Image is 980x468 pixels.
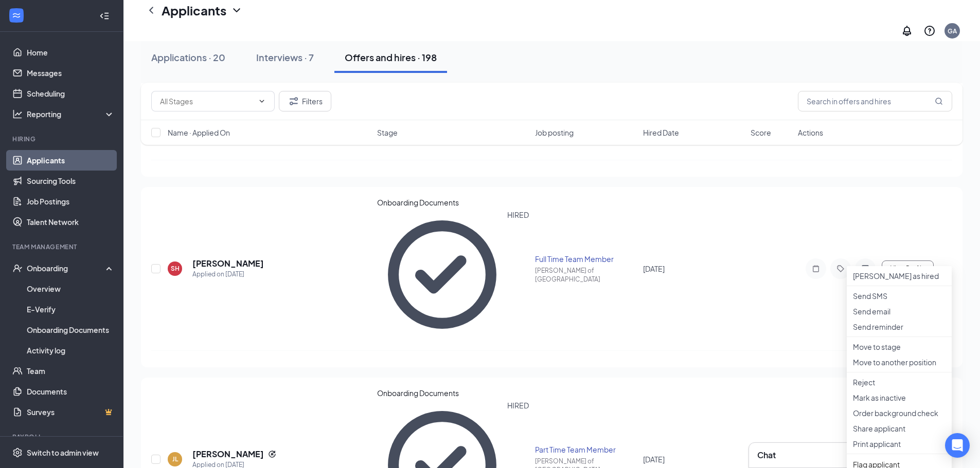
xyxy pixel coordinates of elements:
[27,299,115,320] a: E-Verify
[27,340,115,361] a: Activity log
[192,269,264,279] div: Applied on [DATE]
[810,265,822,273] svg: Note
[27,150,115,171] a: Applicants
[27,83,115,104] a: Scheduling
[882,260,934,277] button: View Profile
[171,264,180,273] div: SH
[377,388,529,398] div: Onboarding Documents
[377,127,398,138] span: Stage
[27,320,115,340] a: Onboarding Documents
[643,455,665,464] span: [DATE]
[12,109,23,119] svg: Analysis
[923,25,936,37] svg: QuestionInfo
[172,455,178,463] div: JL
[834,265,847,273] svg: Tag
[27,278,115,299] a: Overview
[945,433,970,458] div: Open Intercom Messenger
[27,212,115,232] a: Talent Network
[279,91,331,111] button: Filter Filters
[168,127,230,138] span: Name · Applied On
[751,127,771,138] span: Score
[345,51,437,64] div: Offers and hires · 198
[27,191,115,212] a: Job Postings
[268,450,276,458] svg: Reapply
[288,95,300,107] svg: Filter
[256,51,314,64] div: Interviews · 7
[535,444,636,455] div: Part Time Team Member
[192,258,264,269] h5: [PERSON_NAME]
[27,361,115,381] a: Team
[12,447,23,458] svg: Settings
[935,97,943,105] svg: MagnifyingGlass
[643,264,665,273] span: [DATE]
[901,25,913,37] svg: Notifications
[798,91,952,111] input: Search in offers and hires
[27,381,115,402] a: Documents
[948,27,957,35] div: GA
[151,51,225,64] div: Applications · 20
[12,135,113,143] div: Hiring
[27,42,115,63] a: Home
[27,447,99,458] div: Switch to admin view
[27,63,115,83] a: Messages
[99,11,110,21] svg: Collapse
[12,242,113,251] div: Team Management
[643,127,679,138] span: Hired Date
[12,263,23,273] svg: UserCheck
[377,210,508,340] svg: CheckmarkCircle
[162,2,226,19] h1: Applicants
[940,263,952,275] svg: Ellipses
[798,127,823,138] span: Actions
[258,97,266,105] svg: ChevronDown
[11,10,22,21] svg: WorkstreamLogo
[27,109,115,119] div: Reporting
[27,402,115,422] a: SurveysCrown
[230,4,243,16] svg: ChevronDown
[507,210,529,340] div: HIRED
[27,263,106,273] div: Onboarding
[145,4,157,16] svg: ChevronLeft
[535,266,636,284] div: [PERSON_NAME] of [GEOGRAPHIC_DATA]
[27,171,115,191] a: Sourcing Tools
[377,197,529,208] div: Onboarding Documents
[12,433,113,441] div: Payroll
[160,96,254,107] input: All Stages
[535,127,574,138] span: Job posting
[535,254,636,264] div: Full Time Team Member
[757,450,776,461] h3: Chat
[192,448,264,460] h5: [PERSON_NAME]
